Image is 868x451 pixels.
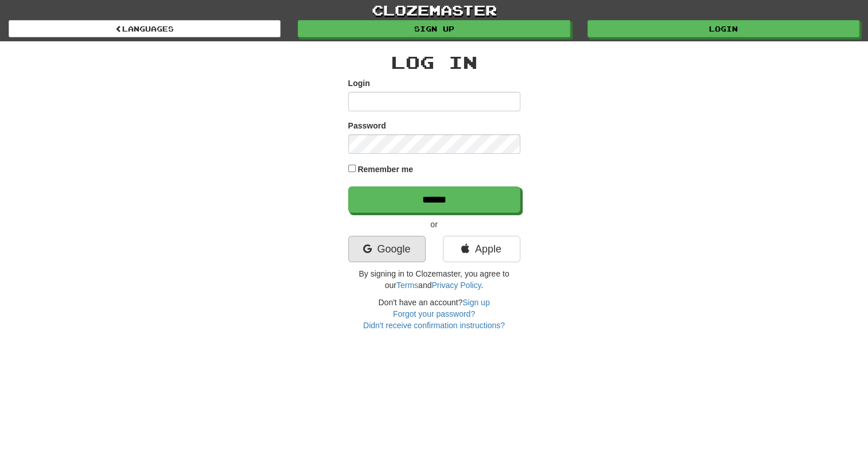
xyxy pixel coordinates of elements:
a: Didn't receive confirmation instructions? [363,321,505,330]
div: Don't have an account? [348,297,520,331]
a: Login [587,20,859,37]
p: or [348,219,520,230]
a: Terms [396,281,418,290]
label: Remember me [357,164,413,175]
a: Sign up [462,298,489,307]
h2: Log In [348,53,520,72]
a: Sign up [298,20,570,37]
a: Privacy Policy [431,281,481,290]
a: Languages [9,20,281,37]
label: Login [348,77,370,89]
label: Password [348,120,386,131]
a: Apple [443,236,520,262]
p: By signing in to Clozemaster, you agree to our and . [348,268,520,291]
a: Google [348,236,426,262]
a: Forgot your password? [393,309,475,318]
